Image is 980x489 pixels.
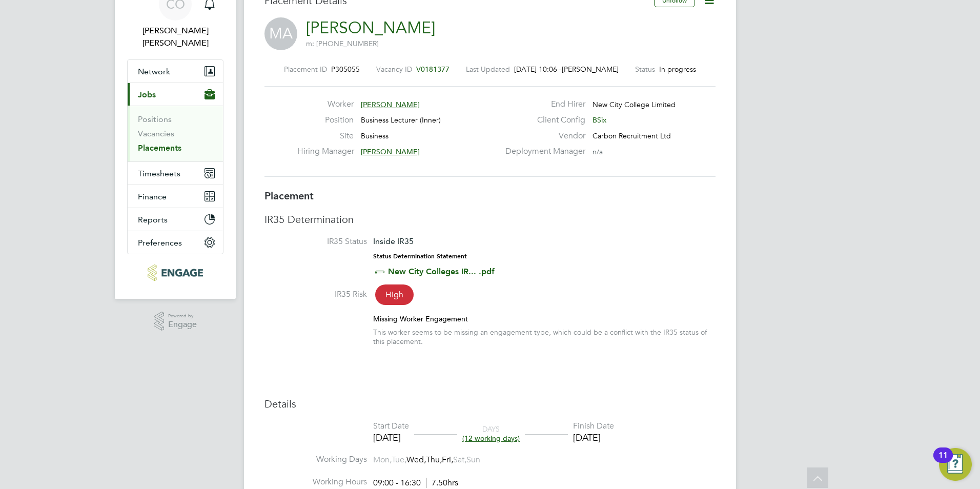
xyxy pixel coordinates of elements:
div: Finish Date [573,421,614,432]
label: Working Hours [264,477,367,487]
label: Vacancy ID [376,65,412,74]
a: Powered byEngage [154,312,197,331]
span: Connor O'sullivan [127,25,223,49]
label: End Hirer [499,99,585,110]
label: Placement ID [284,65,327,74]
span: [PERSON_NAME] [562,65,619,74]
div: [DATE] [373,432,409,443]
div: 11 [938,455,948,468]
span: Preferences [138,238,182,248]
div: This worker seems to be missing an engagement type, which could be a conflict with the IR35 statu... [373,328,716,346]
span: Jobs [138,90,156,99]
span: n/a [593,147,603,156]
b: Placement [264,190,314,202]
span: Tue, [392,455,406,465]
span: Thu, [426,455,442,465]
label: Deployment Manager [499,146,585,157]
span: High [375,284,414,305]
label: IR35 Risk [264,289,367,300]
span: [DATE] 10:06 - [514,65,562,74]
span: Business [361,131,389,140]
label: Hiring Manager [297,146,354,157]
span: Reports [138,215,168,225]
button: Finance [128,185,223,208]
a: [PERSON_NAME] [306,18,435,38]
span: V0181377 [416,65,450,74]
div: 09:00 - 16:30 [373,478,458,488]
span: [PERSON_NAME] [361,147,420,156]
span: MA [264,17,297,50]
button: Open Resource Center, 11 new notifications [939,448,972,481]
span: BSix [593,115,606,125]
label: Worker [297,99,354,110]
span: Finance [138,192,167,201]
label: Client Config [499,115,585,126]
span: Sun [466,455,480,465]
button: Reports [128,208,223,231]
a: Go to home page [127,264,223,281]
span: Inside IR35 [373,236,414,246]
button: Jobs [128,83,223,106]
span: Carbon Recruitment Ltd [593,131,671,140]
span: Network [138,67,170,76]
span: (12 working days) [462,434,520,443]
span: Engage [168,320,197,329]
div: DAYS [457,424,525,443]
div: Missing Worker Engagement [373,314,716,323]
button: Network [128,60,223,83]
span: Business Lecturer (Inner) [361,115,441,125]
button: Timesheets [128,162,223,185]
span: P305055 [331,65,360,74]
div: [DATE] [573,432,614,443]
a: Positions [138,114,172,124]
label: Last Updated [466,65,510,74]
button: Preferences [128,231,223,254]
span: m: [PHONE_NUMBER] [306,39,379,48]
div: Jobs [128,106,223,161]
img: carbonrecruitment-logo-retina.png [148,264,202,281]
strong: Status Determination Statement [373,253,467,260]
a: Placements [138,143,181,153]
div: Start Date [373,421,409,432]
span: Wed, [406,455,426,465]
span: Sat, [453,455,466,465]
span: 7.50hrs [426,478,458,488]
span: In progress [659,65,696,74]
span: Powered by [168,312,197,320]
span: Fri, [442,455,453,465]
h3: IR35 Determination [264,213,716,226]
label: Working Days [264,454,367,465]
span: [PERSON_NAME] [361,100,420,109]
label: Position [297,115,354,126]
label: Status [635,65,655,74]
h3: Details [264,397,716,411]
label: Site [297,131,354,141]
span: Timesheets [138,169,180,178]
label: Vendor [499,131,585,141]
a: New City Colleges IR... .pdf [388,267,495,276]
span: Mon, [373,455,392,465]
label: IR35 Status [264,236,367,247]
a: Vacancies [138,129,174,138]
span: New City College Limited [593,100,676,109]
